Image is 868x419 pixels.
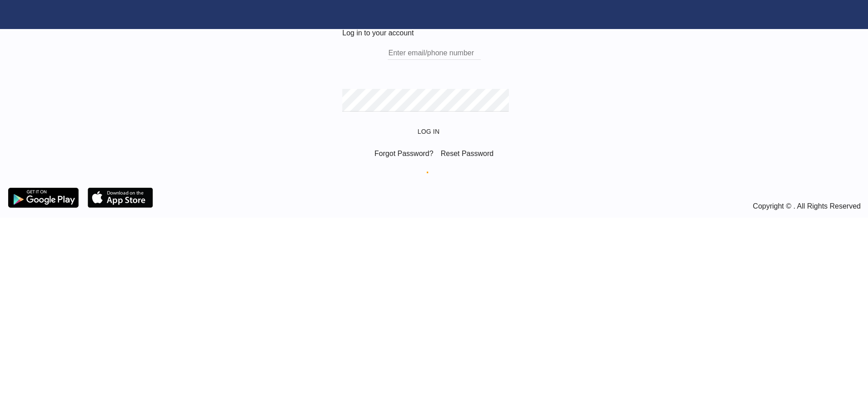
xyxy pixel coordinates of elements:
[158,199,864,214] div: Copyright © . All Rights Reserved
[87,187,154,209] img: apple.png
[414,123,454,140] button: LOGIN
[342,29,526,37] div: Log in to your account
[7,187,79,209] img: google.png
[388,46,481,60] input: Enter email/phone number
[437,146,498,161] div: Reset Password
[371,146,437,161] div: Forgot Password?
[514,92,525,102] md-icon: icon-eye-off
